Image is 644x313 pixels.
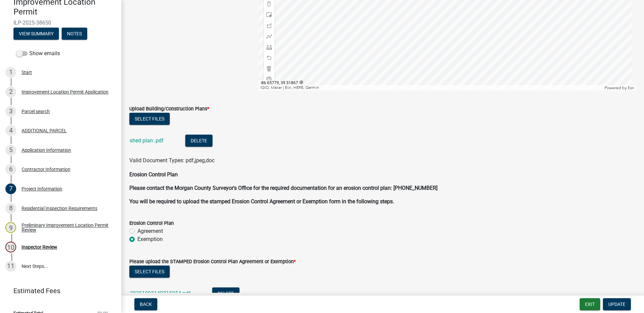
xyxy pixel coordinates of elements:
label: Exemption [137,235,163,243]
strong: You will be required to upload the stamped Erosion Control Agreement or Exemption form in the fol... [129,198,394,205]
div: Parcel search [22,109,50,114]
div: Project Information [22,186,62,191]
button: Update [603,298,631,310]
label: Show emails [16,49,60,58]
a: Esri [628,85,634,90]
span: Valid Document Types: pdf,jpeg,doc [129,157,215,164]
div: 5 [5,145,16,155]
strong: Please contact the Morgan County Surveyor's Office for the required documentation for an erosion ... [129,185,438,191]
a: Estimated Fees [5,284,110,298]
span: Back [140,302,152,307]
div: 7 [5,183,16,194]
div: 9 [5,222,16,233]
div: Start [22,70,32,75]
button: Back [134,298,157,310]
button: View Summary [13,28,59,40]
div: Application Information [22,148,71,152]
div: 3 [5,106,16,117]
div: Contractor Information [22,167,70,172]
label: Erosion Control Plan [129,221,174,226]
div: Powered by [603,85,636,91]
wm-modal-confirm: Delete Document [185,138,213,144]
strong: Erosion Control Plan [129,171,178,178]
a: 20251003140315954.pdf [130,290,191,297]
div: Improvement Location Permit Application [22,90,108,94]
div: IGIO, Maxar | Esri, HERE, Garmin [259,85,603,91]
wm-modal-confirm: Notes [62,31,87,37]
div: 11 [5,261,16,272]
label: Please upload the STAMPED Erosion Control Plan Agreement or Exemption [129,259,296,264]
div: Preliminary Improvement Location Permit Review [22,223,110,232]
span: Update [608,302,625,307]
button: Delete [185,135,213,147]
div: 4 [5,125,16,136]
wm-modal-confirm: Delete Document [212,291,239,297]
div: 8 [5,203,16,214]
div: Residential Inspection Requirements [22,206,97,211]
label: Upload Building/Construction Plans [129,107,209,111]
wm-modal-confirm: Summary [13,31,59,37]
a: shed plan .pdf [130,137,164,144]
button: Exit [580,298,600,310]
button: Select files [129,113,170,125]
div: Inspector Review [22,245,57,249]
div: ADDITIONAL PARCEL [22,128,67,133]
div: 10 [5,242,16,252]
span: ILP-2025-38650 [13,20,108,26]
div: 1 [5,67,16,78]
button: Notes [62,28,87,40]
button: Delete [212,287,239,300]
div: 6 [5,164,16,175]
button: Select files [129,266,170,278]
label: Agreement [137,227,163,235]
div: 2 [5,86,16,97]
